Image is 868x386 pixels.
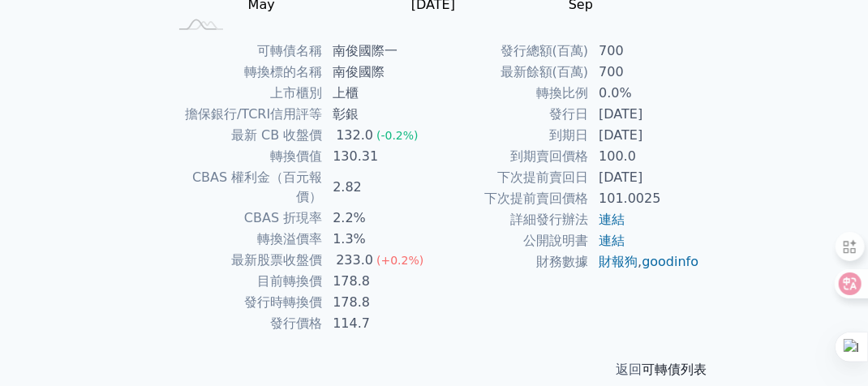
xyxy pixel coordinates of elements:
p: 返回 [148,360,720,380]
td: 到期賣回價格 [434,146,589,167]
td: CBAS 權利金（百元報價） [168,167,323,208]
td: 700 [589,62,700,83]
td: 彰銀 [323,104,434,125]
div: 聊天小工具 [787,308,868,386]
td: 最新餘額(百萬) [434,62,589,83]
td: 100.0 [589,146,700,167]
td: 詳細發行辦法 [434,209,589,230]
td: [DATE] [589,167,700,188]
div: 132.0 [333,126,376,145]
a: goodinfo [642,254,698,269]
td: , [589,251,700,272]
td: 130.31 [323,146,434,167]
td: 發行總額(百萬) [434,41,589,62]
td: 最新股票收盤價 [168,250,323,271]
td: 發行價格 [168,313,323,334]
td: CBAS 折現率 [168,208,323,229]
td: 轉換比例 [434,83,589,104]
td: 南俊國際一 [323,41,434,62]
td: 上市櫃別 [168,83,323,104]
a: 連結 [599,233,625,248]
td: 0.0% [589,83,700,104]
td: 南俊國際 [323,62,434,83]
td: 2.2% [323,208,434,229]
td: 下次提前賣回價格 [434,188,589,209]
td: 發行時轉換價 [168,292,323,313]
td: 最新 CB 收盤價 [168,125,323,146]
td: 公開說明書 [434,230,589,251]
td: 178.8 [323,292,434,313]
td: [DATE] [589,125,700,146]
td: 擔保銀行/TCRI信用評等 [168,104,323,125]
td: 目前轉換價 [168,271,323,292]
td: 財務數據 [434,251,589,272]
td: 轉換標的名稱 [168,62,323,83]
span: (-0.2%) [376,129,419,142]
span: (+0.2%) [376,254,423,267]
td: 2.82 [323,167,434,208]
td: 1.3% [323,229,434,250]
td: 轉換溢價率 [168,229,323,250]
td: 下次提前賣回日 [434,167,589,188]
td: 101.0025 [589,188,700,209]
div: 233.0 [333,251,376,270]
a: 可轉債列表 [642,362,707,377]
a: 財報狗 [599,254,638,269]
td: 轉換價值 [168,146,323,167]
td: 114.7 [323,313,434,334]
td: 到期日 [434,125,589,146]
td: 700 [589,41,700,62]
td: [DATE] [589,104,700,125]
td: 可轉債名稱 [168,41,323,62]
td: 上櫃 [323,83,434,104]
a: 連結 [599,212,625,227]
iframe: Chat Widget [787,308,868,386]
td: 178.8 [323,271,434,292]
td: 發行日 [434,104,589,125]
